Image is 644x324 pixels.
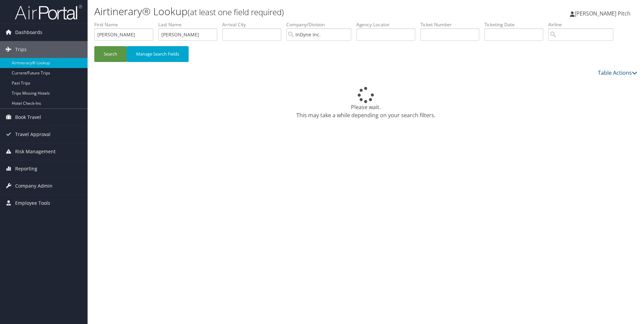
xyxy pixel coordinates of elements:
span: Employee Tools [15,195,50,212]
span: Trips [15,41,27,58]
label: Ticketing Date [484,21,548,28]
a: [PERSON_NAME] Pitch [570,3,637,24]
label: Company/Division [286,21,356,28]
span: [PERSON_NAME] Pitch [575,10,631,17]
span: Risk Management [15,143,56,160]
span: Travel Approval [15,126,51,143]
h1: Airtinerary® Lookup [94,4,456,19]
span: Reporting [15,160,37,177]
div: Please wait. This may take a while depending on your search filters. [94,87,637,119]
small: (at least one field required) [188,6,284,18]
span: Dashboards [15,24,42,41]
label: Airline [548,21,618,28]
label: Arrival City [222,21,286,28]
label: Agency Locator [356,21,420,28]
label: Ticket Number [420,21,484,28]
button: Manage Search Fields [127,46,189,62]
span: Book Travel [15,109,41,126]
img: airportal-logo.png [15,4,82,20]
label: Last Name [158,21,222,28]
button: Search [94,46,127,62]
a: Table Actions [598,69,637,76]
span: Company Admin [15,177,53,194]
label: First Name [94,21,158,28]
